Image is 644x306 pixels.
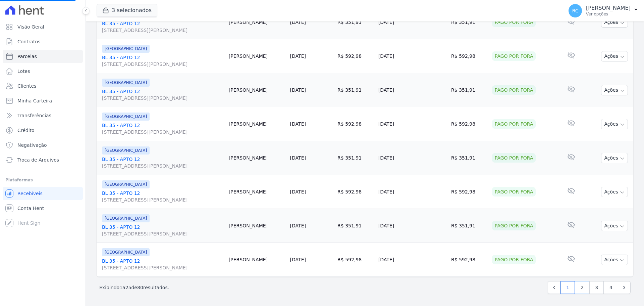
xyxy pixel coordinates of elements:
[335,5,376,39] td: R$ 351,91
[226,5,287,39] td: [PERSON_NAME]
[17,112,51,119] span: Transferências
[3,153,83,167] a: Troca de Arquivos
[586,11,631,17] p: Ver opções
[17,142,47,148] span: Negativação
[448,175,489,209] td: R$ 592,98
[3,109,83,122] a: Transferências
[376,107,448,141] td: [DATE]
[376,175,448,209] td: [DATE]
[125,285,131,290] span: 25
[102,122,223,135] a: BL 35 - APTO 12[STREET_ADDRESS][PERSON_NAME]
[492,187,536,196] div: Pago por fora
[376,209,448,243] td: [DATE]
[102,113,150,121] span: [GEOGRAPHIC_DATA]
[5,176,80,184] div: Plataformas
[290,121,306,127] a: [DATE]
[492,85,536,95] div: Pago por fora
[17,38,40,45] span: Contratos
[3,94,83,107] a: Minha Carteira
[563,1,644,20] button: RC [PERSON_NAME] Ver opções
[3,138,83,152] a: Negativação
[335,107,376,141] td: R$ 592,98
[97,4,157,17] button: 3 selecionados
[335,141,376,175] td: R$ 351,91
[102,45,150,53] span: [GEOGRAPHIC_DATA]
[226,209,287,243] td: [PERSON_NAME]
[572,8,579,13] span: RC
[290,257,306,262] a: [DATE]
[99,284,169,291] p: Exibindo a de resultados.
[226,107,287,141] td: [PERSON_NAME]
[601,187,628,197] button: Ações
[17,127,35,134] span: Crédito
[290,53,306,59] a: [DATE]
[102,230,223,237] span: [STREET_ADDRESS][PERSON_NAME]
[575,281,589,294] a: 2
[601,17,628,28] button: Ações
[3,50,83,63] a: Parcelas
[137,285,143,290] span: 80
[3,202,83,215] a: Conta Hent
[376,243,448,277] td: [DATE]
[17,68,30,75] span: Lotes
[3,79,83,93] a: Clientes
[290,223,306,228] a: [DATE]
[601,85,628,95] button: Ações
[448,243,489,277] td: R$ 592,98
[618,281,631,294] a: Next
[3,64,83,78] a: Lotes
[17,190,43,197] span: Recebíveis
[560,281,575,294] a: 1
[448,107,489,141] td: R$ 592,98
[226,243,287,277] td: [PERSON_NAME]
[3,187,83,200] a: Recebíveis
[335,209,376,243] td: R$ 351,91
[102,214,150,222] span: [GEOGRAPHIC_DATA]
[102,196,223,203] span: [STREET_ADDRESS][PERSON_NAME]
[102,27,223,34] span: [STREET_ADDRESS][PERSON_NAME]
[17,97,52,104] span: Minha Carteira
[601,153,628,163] button: Ações
[226,73,287,107] td: [PERSON_NAME]
[3,124,83,137] a: Crédito
[448,39,489,73] td: R$ 592,98
[376,39,448,73] td: [DATE]
[17,83,36,89] span: Clientes
[17,205,44,212] span: Conta Hent
[586,5,631,11] p: [PERSON_NAME]
[226,141,287,175] td: [PERSON_NAME]
[102,258,223,271] a: BL 35 - APTO 12[STREET_ADDRESS][PERSON_NAME]
[492,119,536,129] div: Pago por fora
[102,264,223,271] span: [STREET_ADDRESS][PERSON_NAME]
[226,175,287,209] td: [PERSON_NAME]
[492,221,536,230] div: Pago por fora
[102,146,150,155] span: [GEOGRAPHIC_DATA]
[102,224,223,237] a: BL 35 - APTO 12[STREET_ADDRESS][PERSON_NAME]
[604,281,618,294] a: 4
[448,73,489,107] td: R$ 351,91
[102,95,223,101] span: [STREET_ADDRESS][PERSON_NAME]
[335,39,376,73] td: R$ 592,98
[492,17,536,27] div: Pago por fora
[335,175,376,209] td: R$ 592,98
[102,180,150,188] span: [GEOGRAPHIC_DATA]
[3,35,83,48] a: Contratos
[17,53,37,60] span: Parcelas
[102,20,223,34] a: BL 35 - APTO 12[STREET_ADDRESS][PERSON_NAME]
[102,79,150,87] span: [GEOGRAPHIC_DATA]
[492,153,536,163] div: Pago por fora
[102,156,223,169] a: BL 35 - APTO 12[STREET_ADDRESS][PERSON_NAME]
[3,20,83,34] a: Visão Geral
[548,281,560,294] a: Previous
[448,5,489,39] td: R$ 351,91
[119,285,122,290] span: 1
[102,88,223,101] a: BL 35 - APTO 12[STREET_ADDRESS][PERSON_NAME]
[102,248,150,256] span: [GEOGRAPHIC_DATA]
[290,155,306,161] a: [DATE]
[102,163,223,169] span: [STREET_ADDRESS][PERSON_NAME]
[17,24,44,30] span: Visão Geral
[290,87,306,93] a: [DATE]
[601,221,628,231] button: Ações
[448,209,489,243] td: R$ 351,91
[102,54,223,68] a: BL 35 - APTO 12[STREET_ADDRESS][PERSON_NAME]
